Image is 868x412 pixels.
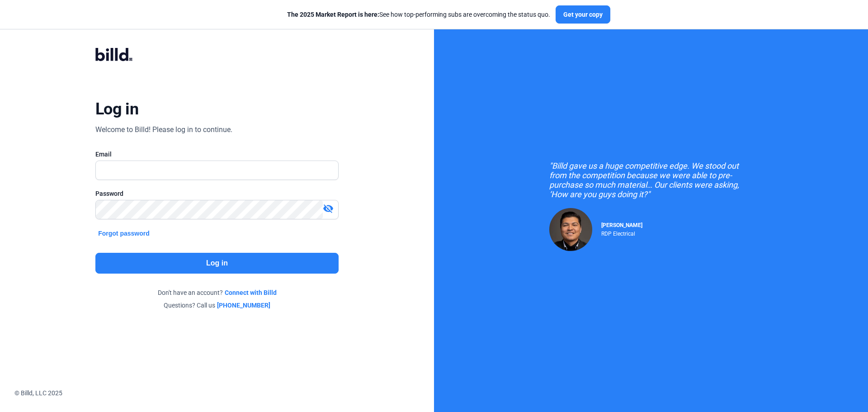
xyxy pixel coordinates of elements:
button: Log in [95,253,339,274]
div: Welcome to Billd! Please log in to continue. [95,124,232,135]
div: Password [95,189,339,198]
div: RDP Electrical [601,228,642,237]
span: The 2025 Market Report is here: [287,11,379,18]
mat-icon: visibility_off [323,203,334,214]
a: Connect with Billd [225,288,277,297]
span: [PERSON_NAME] [601,222,642,228]
div: "Billd gave us a huge competitive edge. We stood out from the competition because we were able to... [549,161,753,199]
div: Questions? Call us [95,301,339,310]
button: Get your copy [556,5,610,24]
img: Raul Pacheco [549,208,592,251]
button: Forgot password [95,228,152,238]
div: Don't have an account? [95,288,339,297]
div: Email [95,150,339,159]
div: Log in [95,99,138,119]
a: [PHONE_NUMBER] [217,301,270,310]
div: See how top-performing subs are overcoming the status quo. [287,10,550,19]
